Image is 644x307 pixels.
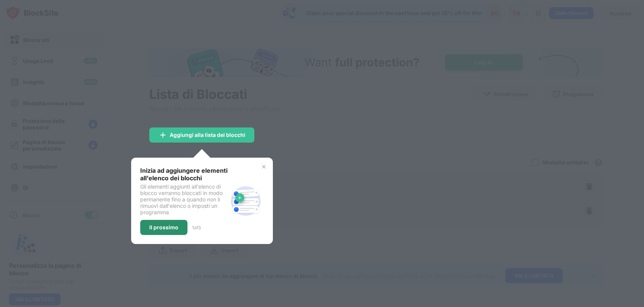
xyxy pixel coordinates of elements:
div: Aggiungi alla lista dei blocchi [170,132,245,138]
div: Gli elementi aggiunti all'elenco di blocco verranno bloccati in modo permanente fino a quando non... [140,183,228,215]
img: block-site.svg [228,183,264,219]
div: Il prossimo [149,224,178,230]
div: 1 of 3 [192,225,201,230]
img: x-button.svg [261,164,267,170]
div: Inizia ad aggiungere elementi all'elenco dei blocchi [140,167,228,182]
